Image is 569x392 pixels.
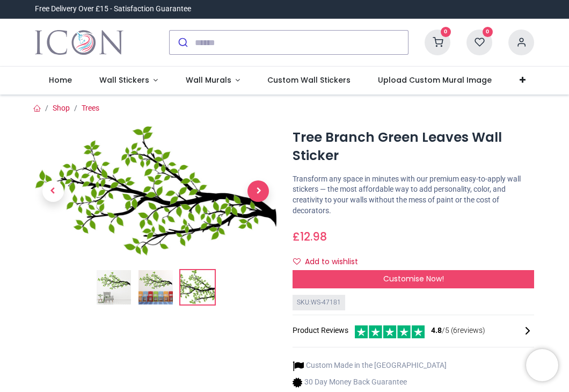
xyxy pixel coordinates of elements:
[293,377,447,388] li: 30 Day Money Back Guarantee
[293,174,534,216] p: Transform any space in minutes with our premium easy-to-apply wall stickers — the most affordable...
[293,295,345,310] div: SKU: WS-47181
[383,273,444,284] span: Customise Now!
[267,75,351,85] span: Custom Wall Stickers
[180,270,215,304] img: WS-47181-03
[49,75,72,85] span: Home
[42,180,64,202] span: Previous
[431,326,442,335] span: 4.8
[431,325,485,336] span: /5 ( 6 reviews)
[425,38,450,46] a: 0
[293,360,447,372] li: Custom Made in the [GEOGRAPHIC_DATA]
[293,128,534,165] h1: Tree Branch Green Leaves Wall Sticker
[466,38,492,46] a: 0
[293,253,367,271] button: Add to wishlistAdd to wishlist
[293,324,534,338] div: Product Reviews
[186,75,231,85] span: Wall Murals
[483,27,493,37] sup: 0
[138,270,173,304] img: WS-47181-02
[247,180,269,202] span: Next
[170,31,195,54] button: Submit
[35,27,123,57] a: Logo of Icon Wall Stickers
[300,229,327,244] span: 12.98
[35,4,191,14] div: Free Delivery Over £15 - Satisfaction Guarantee
[35,126,276,256] img: WS-47181-03
[309,4,534,14] iframe: Customer reviews powered by Trustpilot
[82,104,99,112] a: Trees
[53,104,70,112] a: Shop
[99,75,149,85] span: Wall Stickers
[85,67,172,95] a: Wall Stickers
[240,146,277,237] a: Next
[378,75,492,85] span: Upload Custom Mural Image
[35,146,71,237] a: Previous
[526,349,558,381] iframe: Brevo live chat
[172,67,254,95] a: Wall Murals
[293,229,327,244] span: £
[293,258,301,265] i: Add to wishlist
[35,27,123,57] img: Icon Wall Stickers
[97,270,131,304] img: Tree Branch Green Leaves Wall Sticker
[441,27,451,37] sup: 0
